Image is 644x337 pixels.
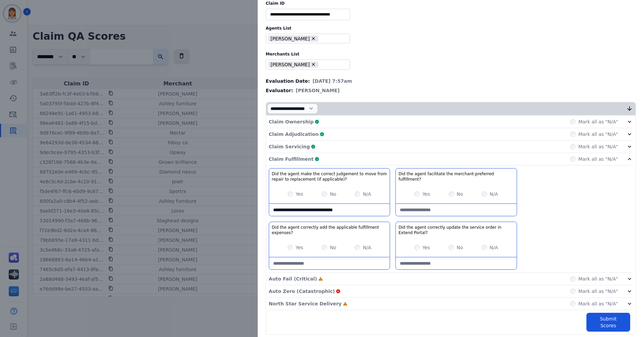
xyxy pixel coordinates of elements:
[457,244,463,251] label: No
[330,191,336,197] label: No
[296,244,303,251] label: Yes
[267,35,346,43] ul: selected options
[269,131,319,138] p: Claim Adjudication
[313,78,352,84] span: [DATE] 7:57am
[457,191,463,197] label: No
[586,313,630,332] button: Submit Scores
[398,171,514,182] h3: Did the agent facilitate the merchant-preferred fulfillment?
[578,275,618,282] label: Mark all as "N/A"
[269,118,314,125] p: Claim Ownership
[578,118,618,125] label: Mark all as "N/A"
[267,61,346,69] ul: selected options
[578,288,618,295] label: Mark all as "N/A"
[266,26,636,31] label: Agents List
[398,225,514,235] h3: Did the agent correctly update the service order in Extend Portal?
[363,191,371,197] label: N/A
[330,244,336,251] label: No
[269,275,317,282] p: Auto Fail (Critical)
[578,300,618,307] label: Mark all as "N/A"
[269,156,314,162] p: Claim Fulfillment
[296,191,303,197] label: Yes
[296,87,340,94] span: [PERSON_NAME]
[269,288,335,295] p: Auto Zero (Catastrophic)
[490,191,498,197] label: N/A
[269,300,342,307] p: North Star Service Delivery
[269,143,310,150] p: Claim Servicing
[490,244,498,251] label: N/A
[422,191,430,197] label: Yes
[363,244,371,251] label: N/A
[268,62,318,68] li: [PERSON_NAME]
[311,62,316,67] button: Remove Ashley - Reguard
[311,36,316,41] button: Remove Tabytha Garcia
[422,244,430,251] label: Yes
[268,35,318,42] li: [PERSON_NAME]
[578,143,618,150] label: Mark all as "N/A"
[578,131,618,138] label: Mark all as "N/A"
[266,78,636,84] div: Evaluation Date:
[578,156,618,162] label: Mark all as "N/A"
[272,171,387,182] h3: Did the agent make the correct judgement to move from repair to replacement (if applicable)?
[272,225,387,235] h3: Did the agent correctly add the applicable fulfillment expenses?
[266,87,636,94] div: Evaluator:
[266,1,636,6] label: Claim ID
[266,51,636,57] label: Merchants List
